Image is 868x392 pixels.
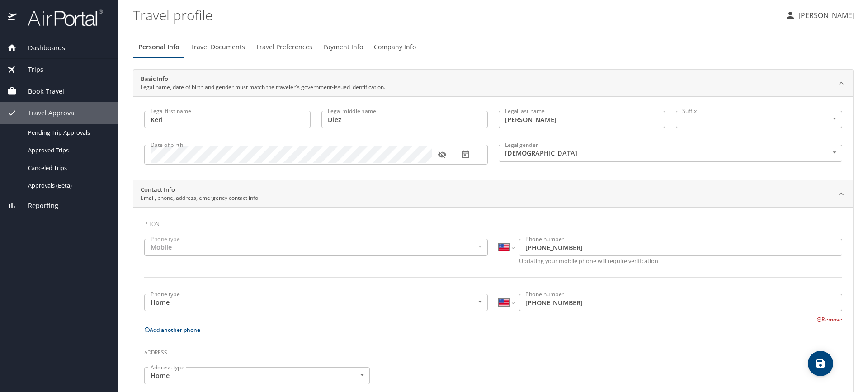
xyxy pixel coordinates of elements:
img: icon-airportal.png [8,9,18,27]
div: Home [144,294,488,311]
span: Reporting [17,201,58,211]
div: Profile [133,36,854,58]
span: Book Travel [17,86,64,96]
h3: Address [144,343,842,358]
p: Updating your mobile phone will require verification [519,258,842,264]
span: Approvals (Beta) [28,181,108,190]
div: Mobile [144,239,488,256]
span: Pending Trip Approvals [28,128,108,137]
p: [PERSON_NAME] [796,10,854,21]
h2: Basic Info [141,75,385,84]
span: Travel Preferences [256,42,312,53]
button: Remove [816,316,842,323]
span: Company Info [374,42,416,53]
span: Dashboards [17,43,65,53]
span: Approved Trips [28,146,108,155]
span: Travel Approval [17,108,76,118]
p: Legal name, date of birth and gender must match the traveler's government-issued identification. [141,83,385,91]
div: ​ [676,111,842,128]
button: Add another phone [144,326,200,334]
div: [DEMOGRAPHIC_DATA] [499,145,842,162]
p: Email, phone, address, emergency contact info [141,194,258,202]
span: Personal Info [138,42,179,53]
button: [PERSON_NAME] [781,7,858,24]
button: save [808,351,833,376]
h1: Travel profile [133,1,778,29]
img: airportal-logo.png [18,9,103,27]
div: Basic InfoLegal name, date of birth and gender must match the traveler's government-issued identi... [133,96,853,180]
div: Basic InfoLegal name, date of birth and gender must match the traveler's government-issued identi... [133,70,853,97]
span: Travel Documents [190,42,245,53]
div: Home [144,367,370,384]
h3: Phone [144,214,842,230]
span: Trips [17,65,43,75]
div: Contact InfoEmail, phone, address, emergency contact info [133,180,853,208]
span: Payment Info [323,42,363,53]
span: Canceled Trips [28,164,108,172]
h2: Contact Info [141,185,258,194]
